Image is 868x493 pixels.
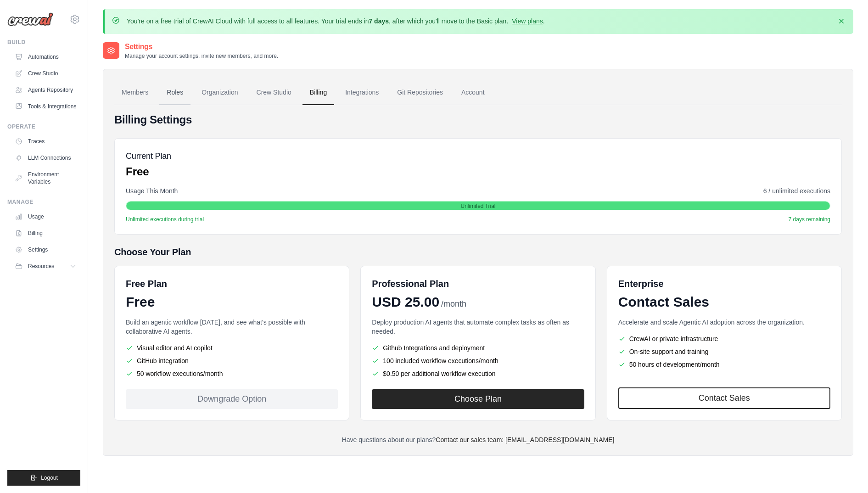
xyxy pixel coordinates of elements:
[11,99,80,114] a: Tools & Integrations
[369,17,389,25] strong: 7 days
[7,39,80,46] div: Build
[7,198,80,206] div: Manage
[114,112,842,127] h4: Billing Settings
[7,470,80,486] button: Logout
[249,80,299,105] a: Crew Studio
[114,435,842,444] p: Have questions about our plans?
[618,347,830,356] li: On-site support and training
[194,80,245,105] a: Organization
[763,186,830,196] span: 6 / unlimited executions
[126,164,171,179] p: Free
[512,17,543,25] a: View plans
[460,202,495,210] span: Unlimited Trial
[618,294,830,310] div: Contact Sales
[11,83,80,97] a: Agents Repository
[126,343,338,353] li: Visual editor and AI copilot
[159,80,190,105] a: Roles
[126,356,338,365] li: GitHub integration
[372,369,584,378] li: $0.50 per additional workflow execution
[338,80,386,105] a: Integrations
[11,242,80,257] a: Settings
[618,387,830,409] a: Contact Sales
[11,50,80,64] a: Automations
[126,216,204,223] span: Unlimited executions during trial
[114,246,842,258] h5: Choose Your Plan
[114,80,156,105] a: Members
[125,52,278,60] p: Manage your account settings, invite new members, and more.
[372,356,584,365] li: 100 included workflow executions/month
[11,151,80,165] a: LLM Connections
[618,360,830,369] li: 50 hours of development/month
[126,277,167,290] h6: Free Plan
[125,41,278,52] h2: Settings
[372,277,449,290] h6: Professional Plan
[11,167,80,189] a: Environment Variables
[127,17,545,26] p: You're on a free trial of CrewAI Cloud with full access to all features. Your trial ends in , aft...
[372,294,439,310] span: USD 25.00
[302,80,334,105] a: Billing
[372,389,584,409] button: Choose Plan
[126,369,338,378] li: 50 workflow executions/month
[126,318,338,336] p: Build an agentic workflow [DATE], and see what's possible with collaborative AI agents.
[11,259,80,274] button: Resources
[126,150,171,162] h5: Current Plan
[372,318,584,336] p: Deploy production AI agents that automate complex tasks as often as needed.
[390,80,450,105] a: Git Repositories
[7,123,80,130] div: Operate
[372,343,584,353] li: Github Integrations and deployment
[441,298,466,310] span: /month
[618,318,830,327] p: Accelerate and scale Agentic AI adoption across the organization.
[11,134,80,149] a: Traces
[11,209,80,224] a: Usage
[28,263,54,270] span: Resources
[618,277,830,290] h6: Enterprise
[789,216,830,223] span: 7 days remaining
[618,334,830,343] li: CrewAI or private infrastructure
[126,389,338,409] div: Downgrade Option
[126,294,338,310] div: Free
[7,12,53,26] img: Logo
[436,436,614,443] a: Contact our sales team: [EMAIL_ADDRESS][DOMAIN_NAME]
[454,80,492,105] a: Account
[126,186,178,196] span: Usage This Month
[11,66,80,81] a: Crew Studio
[41,474,58,482] span: Logout
[11,226,80,241] a: Billing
